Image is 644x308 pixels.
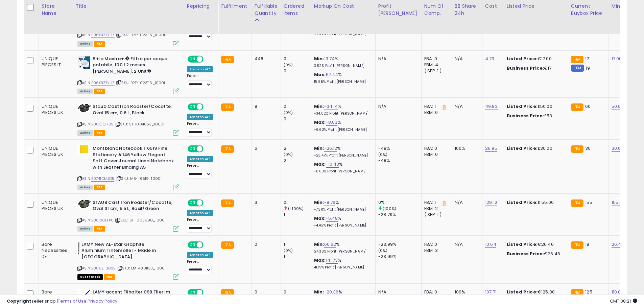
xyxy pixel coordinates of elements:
[455,3,479,17] div: BB Share 24h.
[585,103,591,110] span: 60
[284,152,293,157] small: (0%)
[88,298,117,304] a: Privacy Policy
[612,241,624,248] a: 26.46
[94,41,105,47] span: FBA
[255,241,276,247] div: 0
[507,56,563,62] div: €17.00
[187,114,213,120] div: Amazon AI *
[326,161,339,168] a: -10.43
[507,145,538,151] b: Listed Price:
[255,199,276,206] div: 3
[424,62,447,68] div: FBM: 4
[507,145,563,151] div: £30.00
[571,56,583,63] small: FBA
[612,55,622,62] a: 17.00
[507,251,544,257] b: Business Price:
[202,104,213,110] span: OFF
[284,68,311,74] div: 0
[77,41,93,47] span: All listings currently available for purchase on Amazon
[91,121,114,127] a: B001CQI73S
[42,241,68,260] div: Bare Necessities DE
[424,241,447,247] div: FBA: 0
[314,161,326,167] b: Max:
[42,199,68,212] div: UNIQUE PIECES UK
[507,103,538,110] b: Listed Price:
[424,68,447,74] div: ( SFP: 1 )
[77,274,103,280] span: All listings that are currently out of stock and unavailable for purchase on Amazon
[586,65,590,71] span: 19
[455,145,477,151] div: 100%
[314,32,370,37] p: 27.52% Profit [PERSON_NAME]
[326,71,338,78] a: 67.44
[324,241,336,248] a: 60.62
[314,215,326,221] b: Max:
[187,156,213,162] div: Amazon AI *
[284,241,311,247] div: 1
[507,199,538,206] b: Listed Price:
[116,80,165,86] span: | SKU: BRT-1023116_10001
[58,298,87,304] a: Terms of Use
[378,212,421,218] div: -28.79%
[314,241,370,254] div: %
[314,103,324,110] b: Min:
[187,217,213,233] div: Preset:
[202,242,213,247] span: OFF
[284,254,311,260] div: 1
[485,241,496,248] a: 10.64
[507,199,563,206] div: £155.00
[485,145,497,152] a: 26.95
[221,3,248,10] div: Fulfillment
[284,145,311,151] div: 2
[187,163,213,179] div: Preset:
[383,206,396,211] small: (100%)
[424,56,447,62] div: FBA: 0
[94,185,105,190] span: FBA
[314,119,370,132] div: %
[424,212,447,218] div: ( SFP: 1 )
[42,103,68,116] div: UNIQUE PIECES UK
[610,298,637,304] span: 2025-09-18 08:21 GMT
[221,145,234,153] small: FBA
[424,103,447,110] div: FBA: 1
[314,257,370,270] div: %
[424,3,449,17] div: Num of Comp.
[255,3,278,17] div: Fulfillable Quantity
[81,241,164,262] b: LAMY New AL-star Graphite Aluminium Tintenroller - Made in [GEOGRAPHIC_DATA]
[378,254,421,260] div: -23.99%
[94,89,105,94] span: FBA
[314,265,370,270] p: 41.19% Profit [PERSON_NAME]
[314,79,370,84] p: 15.95% Profit [PERSON_NAME]
[324,145,337,152] a: -26.12
[42,3,70,17] div: Store Name
[7,298,31,304] strong: Copyright
[77,89,93,94] span: All listings currently available for purchase on Amazon
[284,158,311,164] div: 2
[93,56,175,76] b: Brita Maxtra+ � Filtro per acqua potabile, 100 l 2 meses [PERSON_NAME], 2 Unit�
[378,248,388,253] small: (0%)
[326,215,338,222] a: -5.48
[77,8,179,46] div: ASIN:
[326,119,338,126] a: -8.63
[76,3,181,10] div: Title
[314,64,370,68] p: 3.82% Profit [PERSON_NAME]
[455,56,477,62] div: N/A
[187,121,213,137] div: Preset:
[314,207,370,212] p: -7.30% Profit [PERSON_NAME]
[314,199,324,206] b: Min:
[378,145,421,151] div: -48%
[284,3,308,17] div: Ordered Items
[485,199,497,206] a: 129.12
[91,176,115,182] a: B0741DMJD5
[314,145,324,151] b: Min:
[314,257,326,263] b: Max:
[455,103,477,110] div: N/A
[115,121,165,127] span: | SKU: ST-1004053_10001
[585,145,591,151] span: 30
[93,103,175,118] b: Staub Cast Iron Roaster/Cocotte, Oval 15 cm, 0.6 L, Black
[255,103,276,110] div: 8
[507,113,563,119] div: £53
[284,199,311,206] div: 0
[314,199,370,212] div: %
[612,103,624,110] a: 50.00
[288,206,304,211] small: (-100%)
